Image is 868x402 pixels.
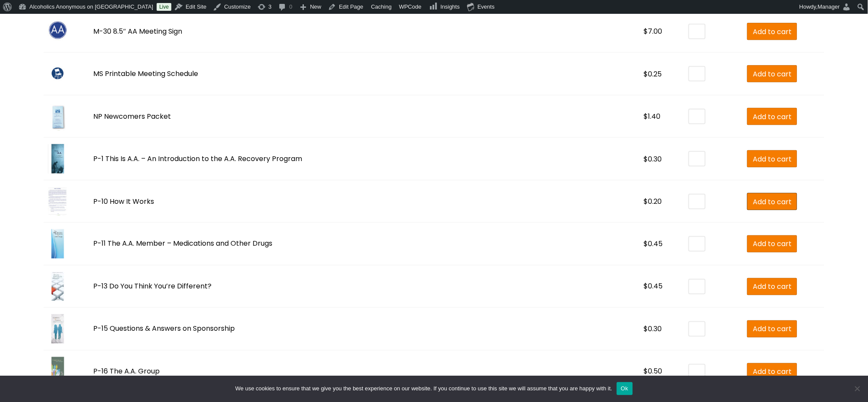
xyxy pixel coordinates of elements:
span: Add to cart [753,69,792,79]
span: Insights [441,3,460,10]
span: Add to cart [753,282,792,292]
img: P-16 The A.A. Group [48,357,67,386]
span: 0.20 [648,196,662,206]
span: $ [644,367,648,377]
span: $ [644,154,648,164]
a: Add to cart [747,108,797,125]
a: MS Printable Meeting Schedule [93,69,198,79]
span: Add to cart [753,239,792,250]
span: Add to cart [753,324,792,335]
span: 0.25 [648,69,662,79]
span: 0.30 [648,154,662,164]
img: NP Newcomers Packet [48,102,67,131]
img: P-1 This Is A.A. - An Introduction to the A.A. Recovery Program [48,144,67,174]
a: P-11 The A.A. Member – Medications and Other Drugs [93,239,272,249]
a: Live [157,3,171,11]
a: P-16 The A.A. Group [93,367,160,377]
span: We use cookies to ensure that we give you the best experience on our website. If you continue to ... [235,384,612,393]
span: $ [644,239,648,249]
span: Add to cart [753,26,792,37]
span: $ [644,324,648,334]
span: Add to cart [753,367,792,377]
img: P-13 Do You Think You're Different? [48,272,67,301]
button: Ok [617,382,633,395]
span: 0.45 [648,282,663,291]
span: Add to cart [753,111,792,122]
span: 7.00 [648,26,663,36]
span: No [853,384,862,393]
a: P-10 How It Works [93,196,154,206]
img: MS Printable Meeting Schedule [48,59,67,89]
span: $ [644,111,648,121]
img: M-30 8.5" AA Meeting Sign [48,17,67,46]
a: Add to cart [747,193,797,210]
a: Add to cart [747,65,797,82]
a: P-15 Questions & Answers on Sponsorship [93,324,235,334]
span: $ [644,196,648,206]
span: 0.45 [648,239,663,249]
span: 0.30 [648,324,662,334]
img: P-10 How It Works [48,187,67,216]
a: Add to cart [747,150,797,168]
span: Add to cart [753,196,792,207]
img: P-15 Questions & Answers on Sponsorship [48,314,67,344]
span: $ [644,26,648,36]
a: M-30 8.5″ AA Meeting Sign [93,26,182,36]
span: 1.40 [648,111,661,121]
a: Add to cart [747,320,797,338]
span: Manager [818,3,840,10]
span: 0.50 [648,367,663,377]
a: Add to cart [747,23,797,40]
a: Add to cart [747,278,797,295]
a: P-13 Do You Think You’re Different? [93,282,211,291]
span: $ [644,282,648,291]
a: P-1 This Is A.A. – An Introduction to the A.A. Recovery Program [93,154,302,164]
span: Add to cart [753,154,792,165]
a: Add to cart [747,363,797,380]
span: $ [644,69,648,79]
img: P-11 The A.A. Member - Medications and Other Drugs [48,229,67,259]
a: NP Newcomers Packet [93,111,171,121]
a: Add to cart [747,235,797,253]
